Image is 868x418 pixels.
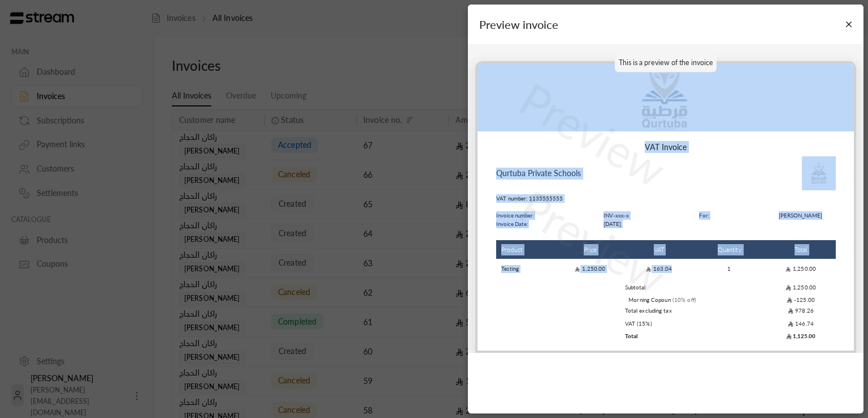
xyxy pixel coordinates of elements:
[724,265,735,273] span: 1
[625,296,766,304] td: Morning Copoun
[766,331,836,342] td: 1,125.00
[496,168,581,180] p: Qurtuba Private Schools
[496,194,836,203] p: VAT number: 1135555555
[615,54,717,72] p: This is a preview of the invoice
[625,280,766,295] td: Subtotal
[555,260,625,279] td: 1,250.00
[699,211,709,220] p: For:
[672,296,696,303] span: (10% off)
[479,16,558,33] span: Preview invoice
[766,240,836,259] th: Total
[625,331,766,342] td: Total
[496,260,555,279] td: Testing
[508,65,679,203] p: Preview
[496,211,534,220] p: Invoice number:
[766,280,836,295] td: 1,250.00
[766,296,836,304] td: -125.00
[693,240,766,259] th: Quantity
[779,211,835,220] p: [PERSON_NAME]
[496,220,534,228] p: Invoice Date:
[496,239,836,343] table: Products
[839,15,859,35] button: Close
[496,141,836,153] p: VAT Invoice
[802,156,836,190] img: Logo
[508,172,679,310] p: Preview
[496,240,555,259] th: Product
[604,211,629,220] p: INV-xxx-x
[625,305,766,317] td: Total excluding tax
[625,318,766,329] td: VAT (15%)
[478,63,854,131] img: headernow_ifksi.png
[766,318,836,329] td: 146.74
[766,260,836,279] td: 1,250.00
[766,305,836,317] td: 978.26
